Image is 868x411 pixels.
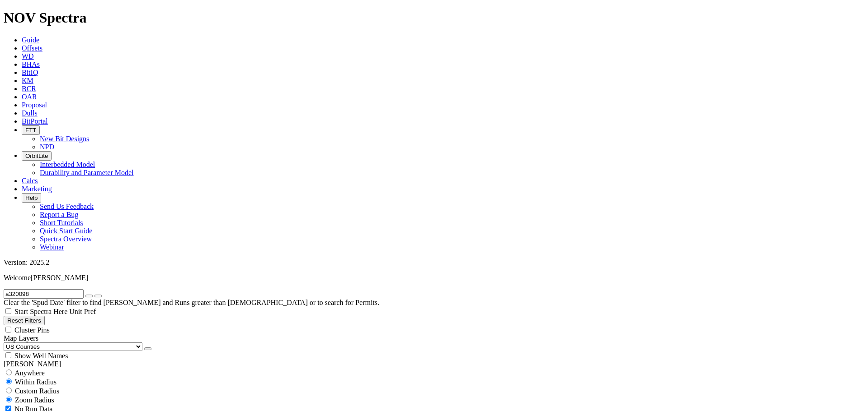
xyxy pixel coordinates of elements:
span: Show Well Names [14,352,68,360]
span: Start Spectra Here [14,308,67,315]
a: NPD [40,143,54,151]
div: [PERSON_NAME] [4,360,864,368]
a: BCR [22,85,36,92]
button: FTT [22,125,40,135]
span: Within Radius [15,378,57,386]
a: Dulls [22,109,38,117]
button: OrbitLite [22,151,52,161]
a: Marketing [22,185,52,193]
a: New Bit Designs [40,135,89,143]
a: Spectra Overview [40,235,92,243]
span: Help [25,194,38,201]
input: Search [4,289,84,299]
div: Version: 2025.2 [4,259,864,267]
span: Cluster Pins [14,326,50,334]
button: Reset Filters [4,316,45,325]
a: Quick Start Guide [40,227,92,235]
a: BitPortal [22,117,48,125]
span: Zoom Radius [15,396,54,404]
h1: NOV Spectra [4,9,864,26]
span: Clear the 'Spud Date' filter to find [PERSON_NAME] and Runs greater than [DEMOGRAPHIC_DATA] or to... [4,299,379,306]
a: Short Tutorials [40,219,83,226]
a: Webinar [40,243,64,251]
p: Welcome [4,274,864,282]
a: Proposal [22,101,47,109]
span: FTT [25,127,36,134]
input: Start Spectra Here [5,308,11,314]
a: KM [22,77,33,84]
span: [PERSON_NAME] [31,274,88,282]
a: Interbedded Model [40,161,95,168]
span: Unit Pref [69,308,96,315]
span: Map Layers [4,334,38,342]
button: Help [22,193,41,203]
a: BHAs [22,60,40,68]
a: BitIQ [22,69,38,76]
span: Custom Radius [15,387,59,395]
a: Report a Bug [40,211,78,218]
a: WD [22,52,34,60]
span: Anywhere [14,369,45,377]
a: Calcs [22,177,38,185]
a: Send Us Feedback [40,203,94,210]
a: Durability and Parameter Model [40,169,134,176]
a: OAR [22,93,37,101]
a: Offsets [22,44,42,52]
a: Guide [22,36,39,44]
span: OrbitLite [25,152,48,159]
